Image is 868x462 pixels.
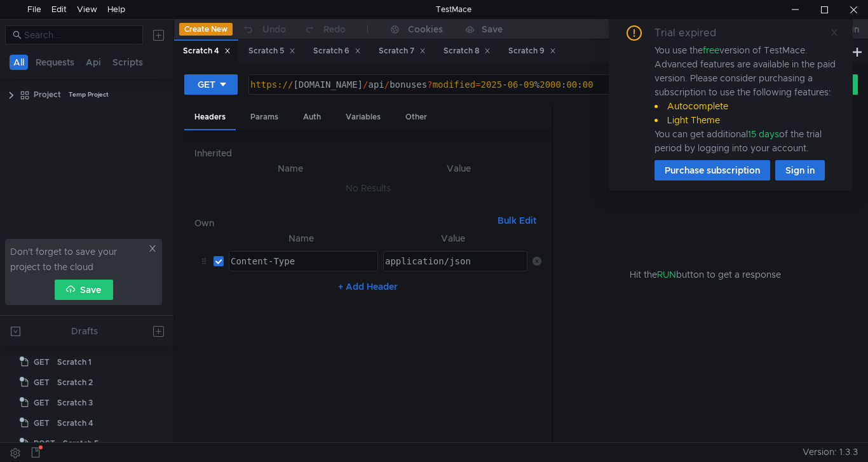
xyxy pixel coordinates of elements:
h6: Inherited [194,146,541,161]
div: Scratch 2 [57,373,93,392]
li: Autocomplete [654,99,837,113]
div: Params [240,105,288,129]
div: Scratch 3 [57,393,93,412]
button: Redo [295,20,355,39]
input: Search... [24,28,135,42]
div: GET [198,78,215,92]
button: Scripts [109,55,147,70]
div: Variables [336,105,391,129]
div: Scratch 5 [248,44,295,58]
button: + Add Header [333,279,403,294]
div: Save [482,25,503,34]
span: GET [34,353,50,372]
div: Scratch 5 [63,434,98,453]
th: Value [376,161,541,176]
span: RUN [657,269,676,280]
div: Cookies [408,22,443,37]
div: Project [34,85,61,104]
th: Name [224,231,378,246]
div: Headers [184,105,236,130]
div: Scratch 7 [379,44,426,58]
span: Hit the button to get a response [630,268,781,282]
th: Value [378,231,527,246]
div: Trial expired [654,25,731,41]
button: Create New [179,23,233,36]
button: Sign in [775,160,825,180]
div: Temp Project [69,85,109,104]
nz-embed-empty: No Results [346,182,391,194]
div: Scratch 1 [57,353,92,372]
div: Scratch 4 [57,414,93,433]
div: You can get additional of the trial period by logging into your account. [654,127,837,155]
button: Bulk Edit [492,213,541,228]
span: free [703,44,719,56]
div: Redo [323,22,346,37]
div: Undo [262,22,286,37]
div: Drafts [71,323,98,339]
button: Api [82,55,105,70]
div: Scratch 4 [183,44,231,58]
span: GET [34,414,50,433]
th: Name [205,161,376,176]
div: Other [395,105,437,129]
span: 15 days [748,128,779,140]
span: POST [34,434,55,453]
div: Scratch 9 [508,44,556,58]
button: Purchase subscription [654,160,770,180]
span: GET [34,373,50,392]
h6: Own [194,215,492,231]
button: Undo [233,20,295,39]
button: GET [184,74,238,95]
button: Requests [32,55,78,70]
span: Don't forget to save your project to the cloud [10,244,146,275]
div: Auth [293,105,331,129]
span: Version: 1.3.3 [803,443,858,461]
button: All [10,55,28,70]
div: You use the version of TestMace. Advanced features are available in the paid version. Please cons... [654,43,837,155]
div: Scratch 8 [444,44,491,58]
span: GET [34,393,50,412]
div: Scratch 6 [313,44,361,58]
button: Save [55,280,113,300]
li: Light Theme [654,113,837,127]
